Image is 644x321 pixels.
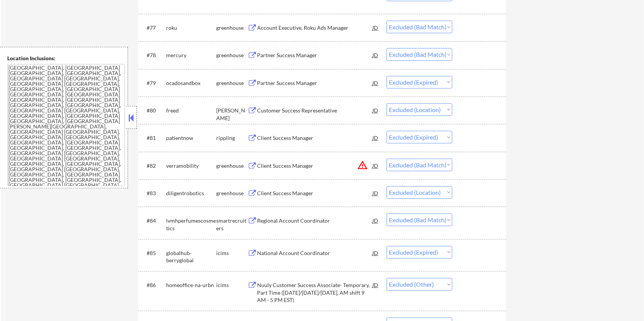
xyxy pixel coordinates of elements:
div: greenhouse [216,79,248,87]
div: #82 [147,162,160,170]
div: #84 [147,217,160,225]
div: lvmhperfumescosmetics [166,217,216,232]
div: freed [166,107,216,114]
div: patientnow [166,134,216,142]
div: icims [216,249,248,257]
div: globalhub-berryglobal [166,249,216,264]
div: greenhouse [216,24,248,32]
div: Partner Success Manager [257,51,372,59]
div: Account Executive, Roku Ads Manager [257,24,372,32]
div: #86 [147,281,160,289]
div: Location Inclusions: [7,55,125,62]
div: greenhouse [216,51,248,59]
div: greenhouse [216,189,248,197]
div: diligentrobotics [166,189,216,197]
div: smartrecruiters [216,217,248,232]
div: JD [372,278,379,292]
div: National Account Coordinator [257,249,372,257]
div: JD [372,21,379,34]
div: Client Success Manager [257,162,372,170]
div: mercury [166,51,216,59]
div: Nuuly Customer Success Associate- Temporary, Part Time ([DATE]/[DATE]/[DATE], AM shift 9 AM - 5 P... [257,281,372,304]
div: JD [372,213,379,227]
div: rippling [216,134,248,142]
div: #81 [147,134,160,142]
div: homeoffice-na-urbn [166,281,216,289]
div: #79 [147,79,160,87]
div: greenhouse [216,162,248,170]
div: JD [372,186,379,200]
div: JD [372,103,379,117]
div: #83 [147,189,160,197]
div: Regional Account Coordinator [257,217,372,225]
div: #77 [147,24,160,32]
div: icims [216,281,248,289]
div: JD [372,246,379,260]
div: Customer Success Representative [257,107,372,114]
div: #80 [147,107,160,114]
div: roku [166,24,216,32]
div: ocadosandbox [166,79,216,87]
div: Client Success Manager [257,189,372,197]
div: [PERSON_NAME] [216,107,248,122]
div: verramobility [166,162,216,170]
div: JD [372,76,379,90]
div: Client Success Manager [257,134,372,142]
div: JD [372,131,379,144]
div: JD [372,48,379,62]
button: warning_amber [357,160,368,170]
div: #85 [147,249,160,257]
div: #78 [147,51,160,59]
div: JD [372,159,379,172]
div: Partner Success Manager [257,79,372,87]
